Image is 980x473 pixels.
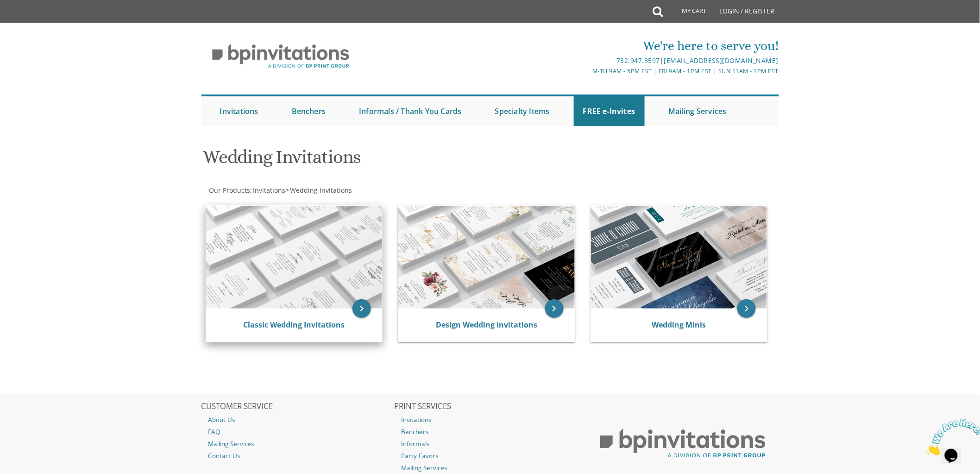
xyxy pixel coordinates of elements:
[923,415,980,459] iframe: chat widget
[201,186,490,195] div: :
[394,438,586,450] a: Informals
[290,186,352,195] span: Wedding Invitations
[289,186,352,195] a: Wedding Invitations
[394,402,586,411] h2: PRINT SERVICES
[436,320,537,330] a: Design Wedding Invitations
[206,206,383,309] img: Classic Wedding Invitations
[350,96,471,126] a: Informals / Thank You Cards
[201,37,360,76] img: BP Invitation Loft
[662,1,713,24] a: My Cart
[394,37,779,55] div: We're here to serve you!
[201,438,393,450] a: Mailing Services
[243,320,345,330] a: Classic Wedding Invitations
[253,186,286,195] span: Invitations
[616,56,660,65] a: 732.947.3597
[394,426,586,438] a: Benchers
[211,96,268,126] a: Invitations
[201,426,393,438] a: FAQ
[283,96,335,126] a: Benchers
[201,450,393,462] a: Contact Us
[398,206,575,309] img: Design Wedding Invitations
[394,414,586,426] a: Invitations
[201,402,393,411] h2: CUSTOMER SERVICE
[664,56,779,65] a: [EMAIL_ADDRESS][DOMAIN_NAME]
[587,421,779,467] img: BP Print Group
[4,4,61,40] img: Chat attention grabber
[201,414,393,426] a: About Us
[394,55,779,66] div: |
[203,147,581,174] h1: Wedding Invitations
[208,186,251,195] a: Our Products
[286,186,352,195] span: >
[352,299,371,318] a: keyboard_arrow_right
[574,96,645,126] a: FREE e-Invites
[486,96,559,126] a: Specialty Items
[652,320,706,330] a: Wedding Minis
[737,299,756,318] a: keyboard_arrow_right
[394,66,779,76] div: M-Th 9am - 5pm EST | Fri 9am - 1pm EST | Sun 11am - 3pm EST
[660,96,736,126] a: Mailing Services
[394,450,586,462] a: Party Favors
[252,186,286,195] a: Invitations
[545,299,564,318] a: keyboard_arrow_right
[591,206,767,309] img: Wedding Minis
